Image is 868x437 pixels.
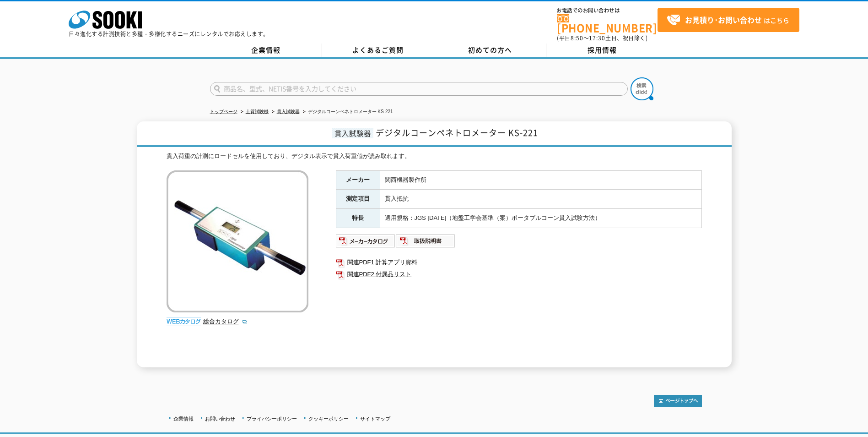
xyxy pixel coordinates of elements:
span: デジタルコーンペネトロメーター KS-221 [376,126,538,139]
td: 適用規格：JGS [DATE]（地盤工学会基準（案）ポータブルコーン貫入試験方法） [380,209,701,228]
th: メーカー [336,170,380,190]
a: 取扱説明書 [396,240,456,246]
p: 日々進化する計測技術と多種・多様化するニーズにレンタルでお応えします。 [69,31,269,37]
img: 取扱説明書 [396,234,456,248]
span: (平日 ～ 土日、祝日除く) [557,34,647,42]
a: 総合カタログ [203,318,248,325]
a: 貫入試験器 [277,109,300,114]
a: 企業情報 [173,416,194,421]
img: webカタログ [167,317,201,326]
a: よくあるご質問 [322,44,434,57]
td: 貫入抵抗 [380,190,701,209]
a: 関連PDF2 付属品リスト [336,268,702,280]
img: トップページへ [654,395,702,407]
a: 企業情報 [210,44,322,57]
input: 商品名、型式、NETIS番号を入力してください [210,82,628,96]
th: 測定項目 [336,190,380,209]
strong: お見積り･お問い合わせ [685,14,762,25]
span: 17:30 [589,34,605,42]
li: デジタルコーンペネトロメーター KS-221 [301,107,393,117]
img: メーカーカタログ [336,234,396,248]
a: 関連PDF1 計算アプリ資料 [336,257,702,268]
a: 初めての方へ [434,44,546,57]
th: 特長 [336,209,380,228]
a: [PHONE_NUMBER] [557,14,658,33]
a: サイトマップ [360,416,390,421]
a: お見積り･お問い合わせはこちら [658,8,799,32]
div: 貫入荷重の計測にロードセルを使用しており、デジタル表示で貫入荷重値が読み取れます。 [167,152,702,161]
a: プライバシーポリシー [247,416,297,421]
a: お問い合わせ [205,416,235,421]
a: 採用情報 [546,44,658,57]
a: クッキーポリシー [308,416,349,421]
span: 貫入試験器 [332,128,373,138]
img: btn_search.png [631,77,653,100]
td: 関西機器製作所 [380,170,701,190]
span: 8:50 [571,34,583,42]
span: 初めての方へ [468,45,512,55]
a: トップページ [210,109,237,114]
a: 土質試験機 [246,109,269,114]
img: デジタルコーンペネトロメーター KS-221 [167,170,308,312]
span: はこちら [667,13,789,27]
span: お電話でのお問い合わせは [557,8,658,13]
a: メーカーカタログ [336,240,396,246]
